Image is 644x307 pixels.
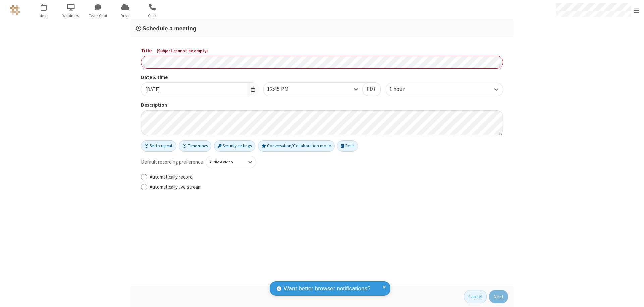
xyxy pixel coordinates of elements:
[150,183,503,191] label: Automatically live stream
[464,290,487,303] button: Cancel
[209,159,241,165] div: Audio & video
[362,83,380,96] button: PDT
[337,140,358,152] button: Polls
[31,13,56,19] span: Meet
[284,284,370,293] span: Want better browser notifications?
[141,140,176,152] button: Set to repeat
[86,13,111,19] span: Team Chat
[489,290,508,303] button: Next
[142,25,196,32] span: Schedule a meeting
[179,140,211,152] button: Timezones
[141,74,258,81] label: Date & time
[627,290,639,302] iframe: Chat
[141,47,503,55] label: Title
[157,48,208,54] span: ( Subject cannot be empty )
[267,85,300,94] div: 12:45 PM
[258,140,335,152] button: Conversation/Collaboration mode
[113,13,138,19] span: Drive
[141,158,203,166] span: Default recording preference
[389,85,416,94] div: 1 hour
[140,13,165,19] span: Calls
[150,173,503,181] label: Automatically record
[214,140,256,152] button: Security settings
[10,5,20,15] img: QA Selenium DO NOT DELETE OR CHANGE
[141,101,503,109] label: Description
[58,13,84,19] span: Webinars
